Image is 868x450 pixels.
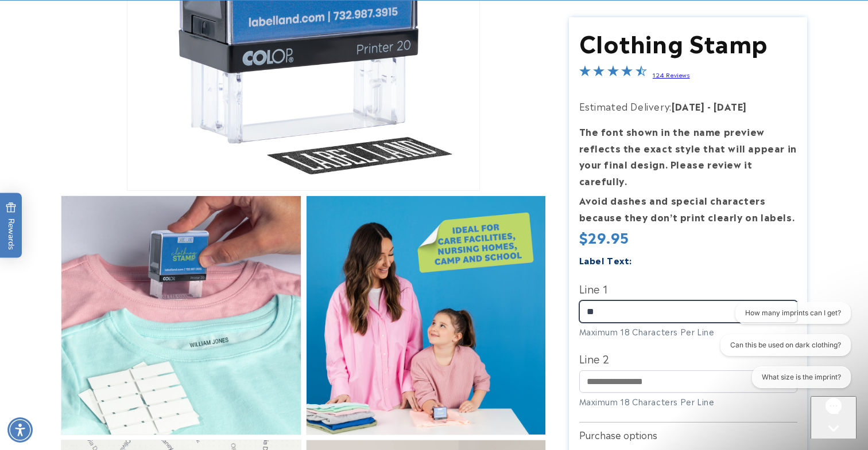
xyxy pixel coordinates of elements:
[579,253,633,267] label: Label Text:
[579,124,797,187] strong: The font shown in the name preview reflects the exact style that will appear in your final design...
[579,279,797,298] label: Line 1
[579,326,797,338] div: Maximum 18 Characters Per Line
[714,99,747,113] strong: [DATE]
[579,193,795,224] strong: Avoid dashes and special characters because they don’t print clearly on labels.
[707,99,711,113] strong: -
[653,71,690,79] a: 124 Reviews - open in a new tab
[811,396,857,439] iframe: Gorgias live chat messenger
[579,28,797,57] h1: Clothing Stamp
[579,396,797,408] div: Maximum 18 Characters Per Line
[579,349,797,367] label: Line 2
[579,428,657,441] label: Purchase options
[579,67,647,81] span: 4.4-star overall rating
[7,417,33,443] div: Accessibility Menu
[579,98,797,115] p: Estimated Delivery:
[6,202,17,249] span: Rewards
[704,302,857,398] iframe: Gorgias live chat conversation starters
[579,226,630,247] span: $29.95
[672,99,705,113] strong: [DATE]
